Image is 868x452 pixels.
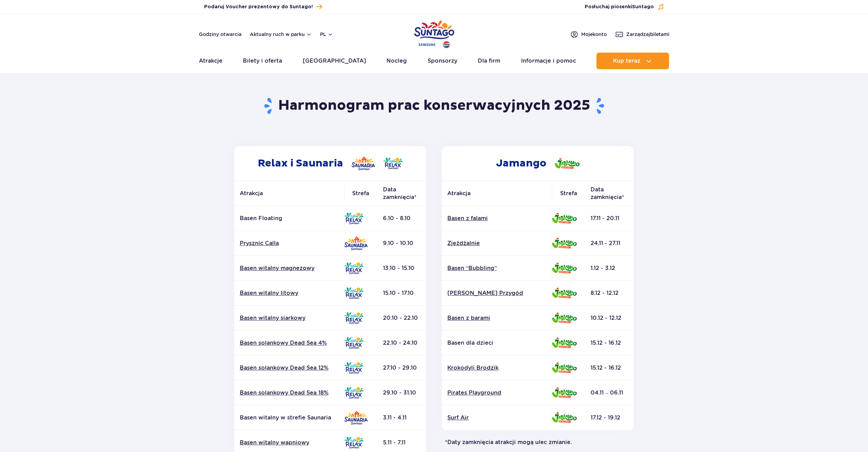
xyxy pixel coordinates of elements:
td: 15.12 - 16.12 [585,355,634,380]
th: Data zamknięcia* [377,181,426,206]
span: Posłuchaj piosenki [585,3,654,10]
img: Relax [344,337,364,349]
a: Basen witalny wapniowy [240,439,339,446]
a: Podaruj Voucher prezentowy do Suntago! [204,2,322,11]
img: Relax [344,262,364,274]
td: 13.10 - 15.10 [377,256,426,281]
a: Dla firm [478,53,500,69]
td: 1.12 - 3.12 [585,256,634,281]
img: Jamango [552,263,577,273]
td: 20.10 - 22.10 [377,306,426,331]
img: Relax [344,287,364,299]
p: Basen dla dzieci [447,339,546,347]
a: Basen solankowy Dead Sea 4% [240,339,339,347]
a: Nocleg [386,53,407,69]
td: 8.12 - 12.12 [585,281,634,306]
img: Jamango [555,158,579,169]
a: Mojekonto [570,30,607,38]
a: Basen z barami [447,314,546,322]
a: Basen solankowy Dead Sea 12% [240,364,339,372]
td: 15.10 - 17.10 [377,281,426,306]
a: [GEOGRAPHIC_DATA] [303,53,366,69]
img: Relax [383,157,403,169]
td: 15.12 - 16.12 [585,331,634,355]
a: Informacje i pomoc [521,53,576,69]
p: *Daty zamknięcia atrakcji mogą ulec zmianie. [439,439,637,446]
img: Jamango [552,288,577,298]
img: Relax [344,362,364,374]
th: Data zamknięcia* [585,181,634,206]
img: Jamango [552,387,577,398]
a: Basen witalny litowy [240,289,339,297]
td: 9.10 - 10.10 [377,231,426,256]
img: Jamango [552,362,577,373]
td: 6.10 - 8.10 [377,206,426,231]
button: Aktualny ruch w parku [250,31,312,37]
a: Basen witalny siarkowy [240,314,339,322]
th: Strefa [552,181,585,206]
td: 27.10 - 29.10 [377,355,426,380]
span: Kup teraz [613,58,640,64]
td: 22.10 - 24.10 [377,331,426,355]
h2: Jamango [442,146,634,181]
img: Relax [344,213,364,224]
span: Podaruj Voucher prezentowy do Suntago! [204,3,313,10]
img: Jamango [552,337,577,348]
span: Moje konto [581,31,607,38]
h1: Harmonogram prac konserwacyjnych 2025 [231,97,637,115]
td: 3.11 - 4.11 [377,405,426,430]
span: Suntago [632,4,654,9]
img: Jamango [552,412,577,423]
a: Basen witalny magnezowy [240,264,339,272]
a: Sponsorzy [428,53,457,69]
a: Krokodyli Brodzik [447,364,546,372]
a: Basen “Bubbling” [447,264,546,272]
th: Atrakcja [234,181,344,206]
h2: Relax i Saunaria [234,146,426,181]
a: Basen solankowy Dead Sea 18% [240,389,339,397]
img: Saunaria [351,156,375,170]
img: Jamango [552,238,577,248]
td: 29.10 - 31.10 [377,380,426,405]
a: Atrakcje [199,53,222,69]
a: Prysznic Calla [240,239,339,247]
a: Godziny otwarcia [199,31,241,38]
img: Relax [344,312,364,324]
button: pl [320,31,333,38]
td: 24.11 - 27.11 [585,231,634,256]
a: Surf Air [447,414,546,422]
img: Saunaria [344,236,368,250]
td: 17.12 - 19.12 [585,405,634,430]
a: Basen z falami [447,215,546,222]
a: Zarządzajbiletami [615,30,669,38]
img: Relax [344,387,364,399]
button: Posłuchaj piosenkiSuntago [585,3,664,10]
th: Atrakcja [442,181,552,206]
a: Park of Poland [414,17,454,49]
p: Basen witalny w strefie Saunaria [240,414,339,422]
td: 04.11 – 06.11 [585,380,634,405]
td: 10.12 - 12.12 [585,306,634,331]
a: Zjeżdżalnie [447,239,546,247]
img: Jamango [552,213,577,224]
img: Relax [344,437,364,449]
button: Kup teraz [596,53,669,69]
a: Pirates Playground [447,389,546,397]
a: Bilety i oferta [243,53,282,69]
td: 17.11 - 20.11 [585,206,634,231]
img: Jamango [552,313,577,323]
a: [PERSON_NAME] Przygód [447,289,546,297]
span: Zarządzaj biletami [626,31,669,38]
img: Saunaria [344,411,368,425]
p: Basen Floating [240,215,339,222]
th: Strefa [344,181,377,206]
